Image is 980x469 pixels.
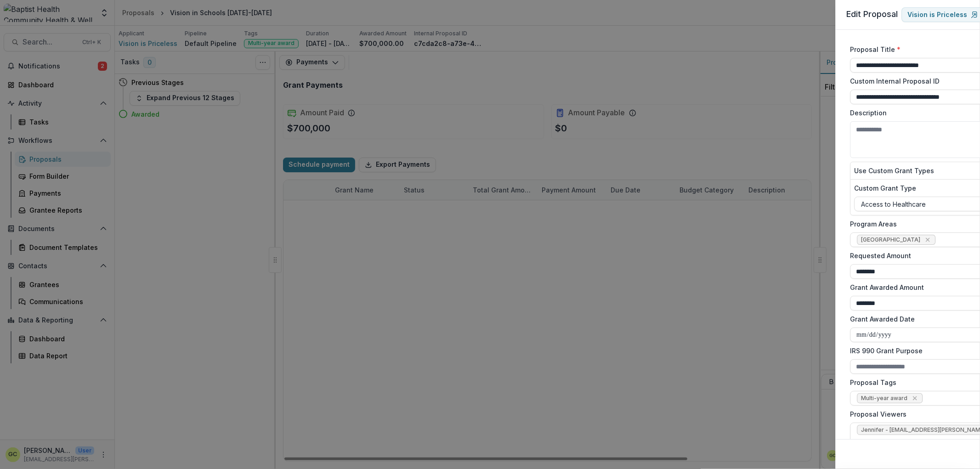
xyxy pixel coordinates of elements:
span: Multi-year award [861,395,907,401]
label: Use Custom Grant Types [854,166,934,175]
span: [GEOGRAPHIC_DATA] [861,237,920,243]
p: Vision is Priceless [907,11,967,19]
div: Remove Multi-year award [910,394,919,403]
span: Edit Proposal [846,9,898,19]
div: Remove Clay County [923,235,932,244]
